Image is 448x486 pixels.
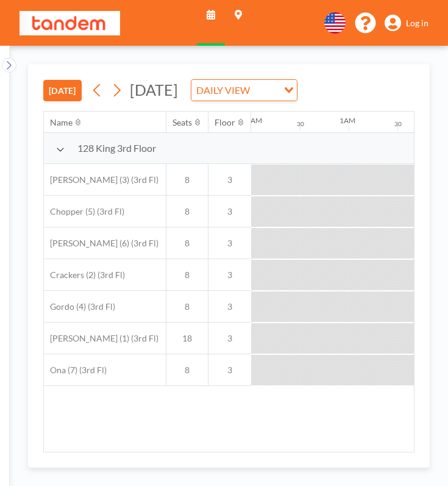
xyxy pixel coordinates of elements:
[208,333,251,344] span: 3
[44,238,158,249] span: [PERSON_NAME] (6) (3rd Fl)
[208,270,251,281] span: 3
[254,82,277,98] input: Search for option
[130,80,178,99] span: [DATE]
[215,117,235,128] div: Floor
[208,365,251,376] span: 3
[394,120,402,128] div: 30
[208,206,251,217] span: 3
[172,117,192,128] div: Seats
[77,142,156,154] span: 128 King 3rd Floor
[194,82,252,98] span: DAILY VIEW
[166,301,208,312] span: 8
[406,18,428,29] span: Log in
[166,206,208,217] span: 8
[340,116,355,125] div: 1AM
[44,333,158,344] span: [PERSON_NAME] (1) (3rd Fl)
[44,365,107,376] span: Ona (7) (3rd Fl)
[50,117,73,128] div: Name
[44,174,158,185] span: [PERSON_NAME] (3) (3rd Fl)
[208,301,251,312] span: 3
[166,238,208,249] span: 8
[208,238,251,249] span: 3
[44,270,125,281] span: Crackers (2) (3rd Fl)
[44,206,124,217] span: Chopper (5) (3rd Fl)
[43,80,82,101] button: [DATE]
[208,174,251,185] span: 3
[20,11,120,35] img: organization-logo
[166,333,208,344] span: 18
[297,120,304,128] div: 30
[242,116,262,125] div: 12AM
[191,80,297,101] div: Search for option
[44,301,115,312] span: Gordo (4) (3rd Fl)
[166,174,208,185] span: 8
[166,270,208,281] span: 8
[166,365,208,376] span: 8
[385,15,428,32] a: Log in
